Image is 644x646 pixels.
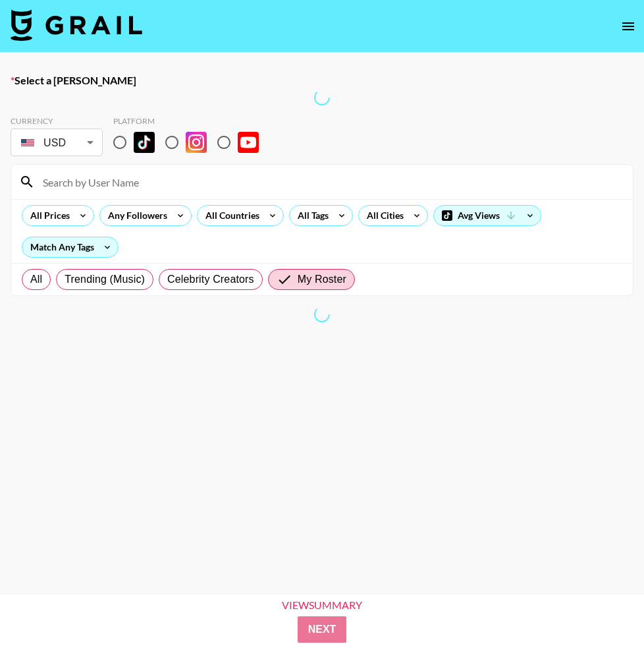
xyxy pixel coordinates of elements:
span: All [30,272,42,287]
label: Select a [PERSON_NAME] [11,74,633,87]
span: Refreshing bookers, clients, countries, tags, cities, talent, talent, talent... [311,304,333,325]
div: All Prices [22,206,72,225]
span: Trending (Music) [65,272,145,287]
div: View Summary [271,599,373,611]
div: All Countries [198,206,262,225]
div: Avg Views [434,206,541,225]
div: Any Followers [100,206,170,225]
div: Match Any Tags [22,237,118,257]
button: Next [298,616,347,643]
img: TikTok [134,132,155,153]
button: open drawer [615,13,641,40]
img: Instagram [186,132,207,153]
input: Search by User Name [35,171,625,192]
div: All Cities [359,206,406,225]
span: My Roster [298,272,346,287]
div: Currency [11,116,103,126]
div: Platform [113,116,269,126]
div: USD [13,131,100,154]
span: Refreshing bookers, clients, countries, tags, cities, talent, talent, talent... [311,87,333,108]
img: Grail Talent [11,9,142,41]
img: YouTube [238,132,259,153]
div: All Tags [290,206,331,225]
span: Celebrity Creators [167,272,254,287]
